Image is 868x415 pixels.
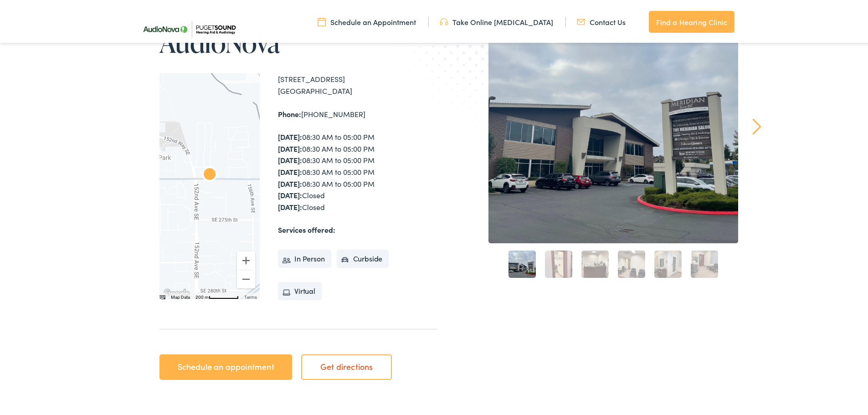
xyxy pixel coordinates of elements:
a: 2 [545,249,572,276]
strong: [DATE]: [278,130,302,140]
span: 200 m [195,293,209,298]
button: Map Scale: 200 m per 62 pixels [193,291,241,297]
a: 6 [691,249,718,276]
a: Schedule an Appointment [318,15,416,25]
li: Virtual [278,280,322,298]
img: Google [162,286,192,297]
li: In Person [278,248,331,266]
a: Find a Hearing Clinic [649,9,734,31]
strong: [DATE]: [278,165,302,175]
button: Zoom out [237,268,255,287]
a: Contact Us [577,15,626,25]
img: utility icon [440,15,448,25]
a: Open this area in Google Maps (opens a new window) [162,286,192,297]
img: utility icon [577,15,585,25]
strong: [DATE]: [278,153,302,163]
button: Zoom in [237,250,255,268]
a: Take Online [MEDICAL_DATA] [440,15,553,25]
a: 3 [581,249,609,276]
li: Curbside [337,248,389,266]
a: Terms (opens in new tab) [244,293,257,298]
a: Get directions [301,353,392,378]
strong: Services offered: [278,223,335,233]
div: AudioNova [199,163,221,184]
button: Map Data [171,292,190,299]
a: 1 [508,249,536,276]
strong: Phone: [278,107,301,117]
strong: [DATE]: [278,177,302,187]
strong: [DATE]: [278,200,302,210]
strong: [DATE]: [278,188,302,198]
a: 5 [654,249,682,276]
a: 4 [618,249,645,276]
h1: AudioNova [159,26,437,56]
div: [PHONE_NUMBER] [278,107,437,118]
strong: [DATE]: [278,142,302,152]
img: utility icon [318,15,326,25]
a: Schedule an appointment [159,353,292,378]
div: [STREET_ADDRESS] [GEOGRAPHIC_DATA] [278,72,437,95]
a: Next [753,117,761,133]
div: 08:30 AM to 05:00 PM 08:30 AM to 05:00 PM 08:30 AM to 05:00 PM 08:30 AM to 05:00 PM 08:30 AM to 0... [278,129,437,211]
button: Keyboard shortcuts [159,292,165,299]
